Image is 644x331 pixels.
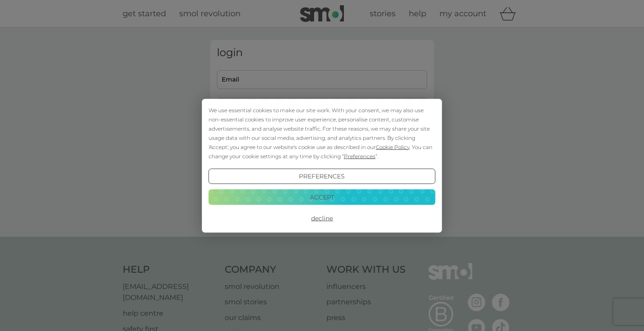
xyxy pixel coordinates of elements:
button: Accept [209,189,435,205]
div: We use essential cookies to make our site work. With your consent, we may also use non-essential ... [209,105,435,160]
div: Cookie Consent Prompt [202,99,442,232]
button: Preferences [209,168,435,184]
span: Cookie Policy [376,143,410,150]
span: Preferences [344,153,375,159]
button: Decline [209,210,435,226]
